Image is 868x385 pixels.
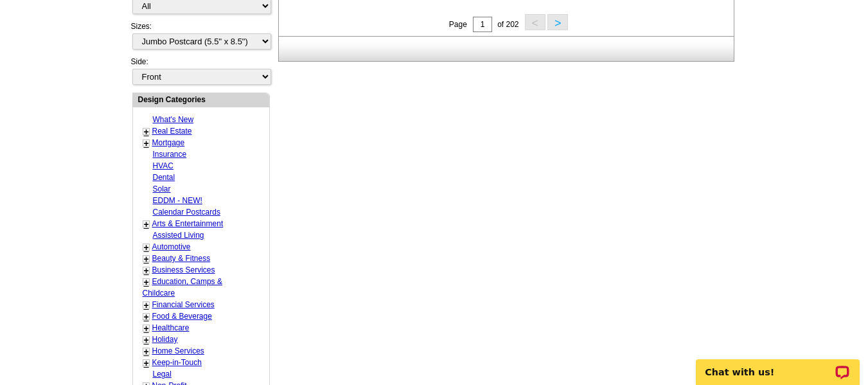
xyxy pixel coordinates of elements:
[131,56,270,86] div: Side:
[152,219,224,228] a: Arts & Entertainment
[153,208,220,217] a: Calendar Postcards
[152,300,215,309] a: Financial Services
[547,14,568,30] button: >
[153,196,202,205] a: EDDM - NEW!
[153,184,171,193] a: Solar
[152,242,191,251] a: Automotive
[144,219,149,229] a: +
[144,277,149,287] a: +
[144,358,149,368] a: +
[152,127,192,136] a: Real Estate
[152,265,215,274] a: Business Services
[152,358,202,367] a: Keep-in-Touch
[152,312,212,321] a: Food & Beverage
[144,300,149,310] a: +
[687,345,868,385] iframe: LiveChat chat widget
[144,265,149,276] a: +
[144,346,149,357] a: +
[153,115,194,124] a: What's New
[152,335,178,344] a: Holiday
[497,20,518,29] span: of 202
[153,150,187,159] a: Insurance
[153,370,172,379] a: Legal
[144,312,149,322] a: +
[143,277,222,298] a: Education, Camps & Childcare
[131,21,270,56] div: Sizes:
[152,254,211,263] a: Beauty & Fitness
[153,173,175,182] a: Dental
[144,335,149,345] a: +
[152,323,190,332] a: Healthcare
[144,242,149,253] a: +
[144,127,149,137] a: +
[449,20,467,29] span: Page
[153,231,204,240] a: Assisted Living
[144,323,149,334] a: +
[133,93,269,105] div: Design Categories
[152,138,185,147] a: Mortgage
[153,161,173,170] a: HVAC
[144,254,149,264] a: +
[144,138,149,148] a: +
[152,346,204,355] a: Home Services
[525,14,545,30] button: <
